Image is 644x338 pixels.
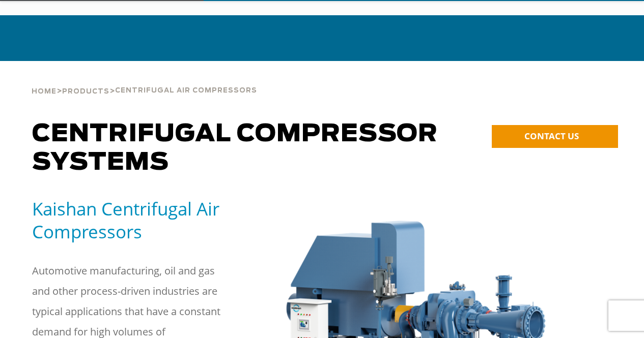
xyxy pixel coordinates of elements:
[62,88,109,95] span: Products
[524,130,579,142] span: CONTACT US
[62,86,109,96] a: Products
[32,197,257,243] h5: Kaishan Centrifugal Air Compressors
[115,87,257,94] span: Centrifugal Air Compressors
[32,86,57,96] a: Home
[492,125,618,148] a: CONTACT US
[32,122,438,175] span: Centrifugal Compressor Systems
[32,88,57,95] span: Home
[32,61,257,100] div: > >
